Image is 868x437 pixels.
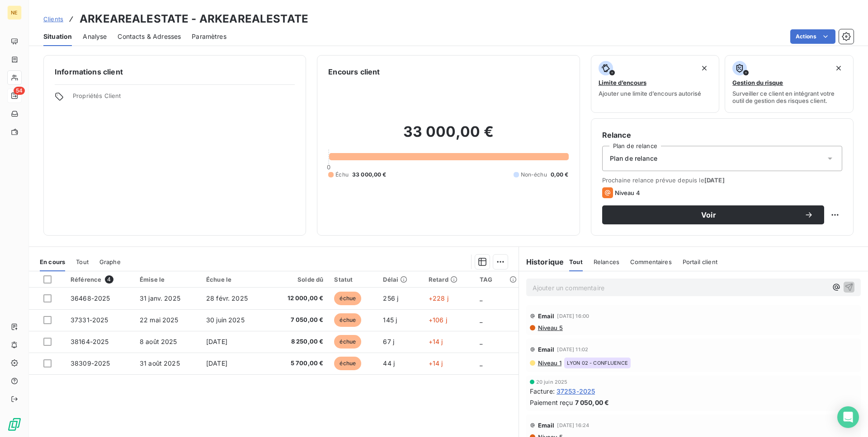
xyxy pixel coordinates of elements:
span: 0,00 € [551,171,569,179]
span: 12 000,00 € [274,294,324,303]
span: 256 j [383,294,398,302]
button: Actions [790,29,835,44]
span: échue [334,335,361,349]
span: Échu [335,171,349,179]
span: [DATE] [206,338,227,345]
span: Niveau 1 [537,359,561,367]
span: Niveau 5 [537,324,563,331]
span: Clients [43,15,63,23]
span: 22 mai 2025 [140,316,179,324]
span: 7 050,00 € [575,398,609,407]
span: Non-échu [521,171,547,179]
span: échue [334,292,361,305]
span: [DATE] [704,177,725,184]
span: 30 juin 2025 [206,316,245,324]
span: 54 [14,87,25,95]
span: Propriétés Client [73,92,295,105]
span: 31 janv. 2025 [140,294,180,302]
span: +106 j [429,316,447,324]
span: 28 févr. 2025 [206,294,248,302]
img: Logo LeanPay [7,417,22,432]
div: Délai [383,276,417,283]
span: Ajouter une limite d’encours autorisé [599,90,701,97]
span: 31 août 2025 [140,359,180,367]
button: Voir [602,205,824,224]
span: 33 000,00 € [352,171,387,179]
h6: Historique [519,256,564,267]
span: Situation [43,32,72,41]
span: 20 juin 2025 [536,379,568,385]
span: échue [334,357,361,370]
span: Portail client [683,258,717,265]
h2: 33 000,00 € [328,123,568,150]
div: Solde dû [274,276,324,283]
span: 67 j [383,338,394,345]
span: [DATE] 11:02 [557,347,588,352]
span: Niveau 4 [615,189,640,196]
h6: Informations client [55,66,295,77]
span: _ [480,316,482,324]
a: Clients [43,14,63,23]
h3: ARKEAREALESTATE - ARKEAREALESTATE [80,11,308,27]
span: Tout [569,258,583,265]
span: 4 [105,275,113,284]
div: Statut [334,276,372,283]
span: Plan de relance [610,154,657,163]
div: TAG [480,276,513,283]
span: échue [334,313,361,327]
span: Graphe [99,258,121,265]
span: 37253-2025 [557,386,595,396]
span: _ [480,359,482,367]
span: 0 [327,163,330,171]
span: En cours [40,258,65,265]
span: +228 j [429,294,448,302]
span: Facture : [530,386,555,396]
h6: Encours client [328,66,380,77]
div: Retard [429,276,469,283]
span: [DATE] 16:00 [557,313,589,319]
span: [DATE] [206,359,227,367]
div: NE [7,5,22,20]
span: Surveiller ce client en intégrant votre outil de gestion des risques client. [732,90,846,104]
div: Open Intercom Messenger [837,406,859,428]
button: Gestion du risqueSurveiller ce client en intégrant votre outil de gestion des risques client. [725,55,854,113]
span: Prochaine relance prévue depuis le [602,177,842,184]
span: 44 j [383,359,395,367]
span: +14 j [429,359,443,367]
span: Email [538,312,555,320]
div: Échue le [206,276,263,283]
h6: Relance [602,130,842,140]
span: 145 j [383,316,397,324]
span: 5 700,00 € [274,359,324,368]
span: 8 250,00 € [274,337,324,346]
span: Relances [594,258,619,265]
span: Limite d’encours [599,79,646,86]
span: _ [480,338,482,345]
div: Émise le [140,276,195,283]
span: Email [538,346,555,353]
span: Commentaires [630,258,672,265]
span: Paramètres [192,32,226,41]
span: 38164-2025 [71,338,109,345]
span: 38309-2025 [71,359,110,367]
span: Gestion du risque [732,79,783,86]
span: _ [480,294,482,302]
span: Tout [76,258,89,265]
span: Email [538,422,555,429]
span: 36468-2025 [71,294,110,302]
span: +14 j [429,338,443,345]
span: [DATE] 16:24 [557,423,589,428]
span: Analyse [83,32,107,41]
span: 8 août 2025 [140,338,177,345]
span: 7 050,00 € [274,316,324,325]
span: Contacts & Adresses [118,32,181,41]
span: Paiement reçu [530,398,573,407]
span: Voir [613,211,804,218]
div: Référence [71,275,129,284]
button: Limite d’encoursAjouter une limite d’encours autorisé [591,55,720,113]
span: LYON 02 - CONFLUENCE [567,360,628,366]
span: 37331-2025 [71,316,108,324]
